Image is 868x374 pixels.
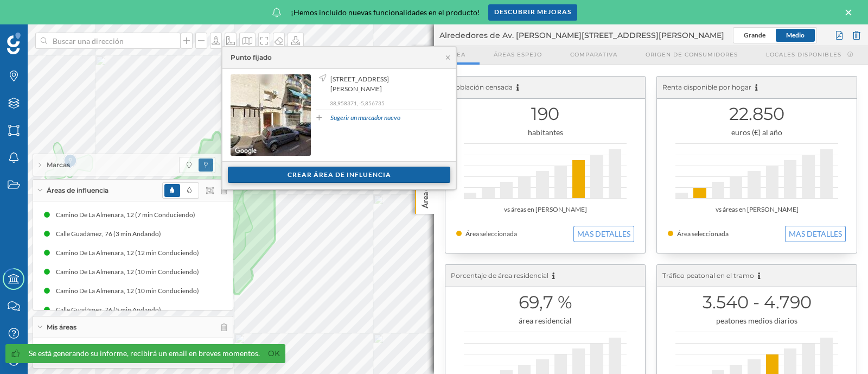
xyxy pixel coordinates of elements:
[56,305,167,315] div: Calle Guadámez, 76 (5 min Andando)
[330,113,400,123] a: Sugerir un marcador nuevo
[56,210,201,220] div: Camino De La Almenara, 12 (7 min Conduciendo)
[657,77,857,99] div: Renta disponible por hogar
[668,204,846,215] div: vs áreas en [PERSON_NAME]
[448,50,465,59] span: Area
[47,160,70,170] span: Marcas
[445,265,645,287] div: Porcentaje de área residencial
[22,8,60,17] span: Soporte
[668,104,846,124] h1: 22.850
[439,30,724,41] span: Alrededores de Av. [PERSON_NAME][STREET_ADDRESS][PERSON_NAME]
[29,348,260,359] div: Se está generando su informe, recibirá un email en breves momentos.
[55,267,203,277] div: Camino De La Almenara, 12 (10 min Conduciendo)
[494,50,542,59] span: Áreas espejo
[330,99,442,107] p: 38,958371, -5,856735
[646,50,738,59] span: Origen de consumidores
[657,265,857,287] div: Tráfico peatonal en el tramo
[785,226,846,242] button: MAS DETALLES
[420,143,431,208] p: Área de influencia
[63,151,77,173] img: Marker
[456,127,634,138] div: habitantes
[744,31,765,39] span: Grande
[456,104,634,124] h1: 190
[445,77,645,99] div: Población censada
[668,292,846,313] h1: 3.540 - 4.790
[456,315,634,326] div: área residencial
[766,50,841,59] span: Locales disponibles
[668,315,846,326] div: peatones medios diarios
[47,322,76,332] span: Mis áreas
[291,7,480,18] span: ¡Hemos incluido nuevas funcionalidades en el producto!
[465,230,517,238] span: Área seleccionada
[668,127,846,138] div: euros (€) al año
[231,74,311,156] img: streetview
[55,286,203,296] div: Camino De La Almenara, 12 (10 min Conduciendo)
[456,292,634,313] h1: 69,7 %
[56,229,167,239] div: Calle Guadámez, 76 (3 min Andando)
[47,186,108,195] span: Áreas de influencia
[456,204,634,215] div: vs áreas en [PERSON_NAME]
[265,347,283,360] a: Ok
[677,230,729,238] span: Área seleccionada
[55,248,203,258] div: Camino De La Almenara, 12 (12 min Conduciendo)
[231,53,272,62] div: Punto fijado
[570,50,617,59] span: Comparativa
[330,74,439,94] span: [STREET_ADDRESS][PERSON_NAME]
[7,33,21,54] img: Geoblink Logo
[786,31,805,39] span: Medio
[573,226,634,242] button: MAS DETALLES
